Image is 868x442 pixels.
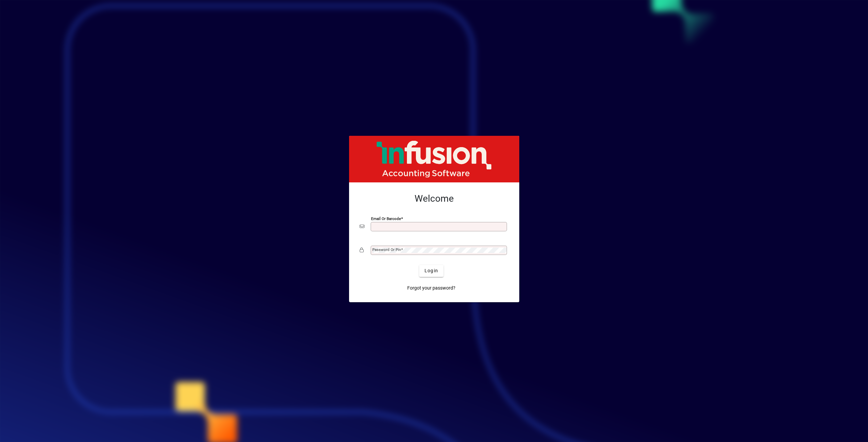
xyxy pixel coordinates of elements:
[407,285,455,292] span: Forgot your password?
[360,193,509,204] h2: Welcome
[372,247,401,252] mat-label: Password or Pin
[405,282,458,294] a: Forgot your password?
[425,267,438,274] span: Login
[371,216,401,221] mat-label: Email or Barcode
[419,265,443,277] button: Login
